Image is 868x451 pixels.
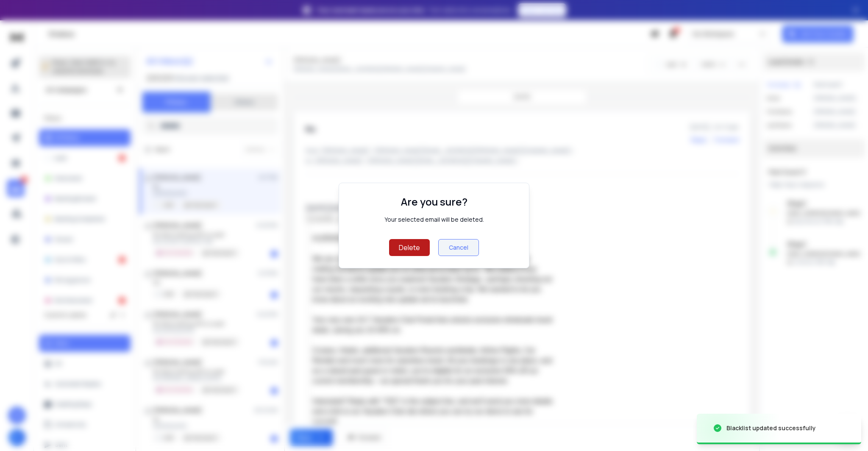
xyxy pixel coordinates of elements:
h1: Are you sure? [401,195,467,209]
button: Cancel [438,239,479,256]
button: Delete [389,239,430,256]
div: Your selected email will be deleted. [384,215,484,224]
div: Blacklist updated successfully [726,424,816,432]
